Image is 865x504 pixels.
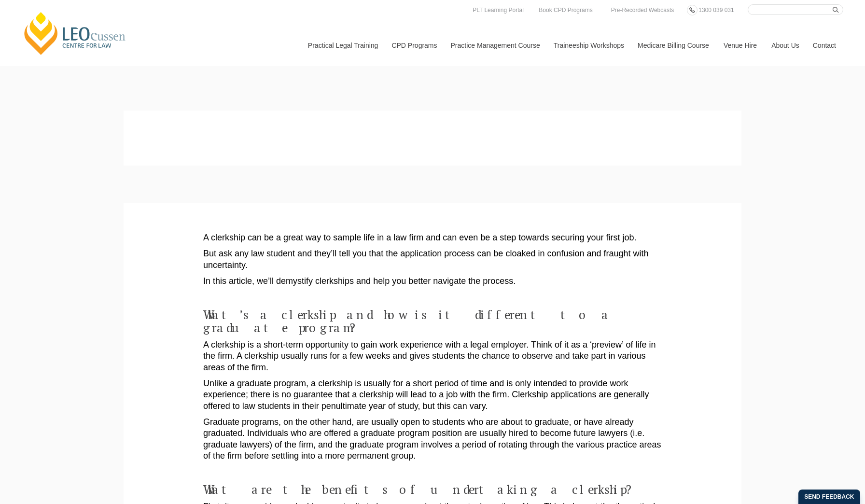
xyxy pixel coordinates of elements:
p: Graduate programs, on the other hand, are usually open to students who are about to graduate, or ... [203,417,662,462]
iframe: LiveChat chat widget [800,439,841,480]
p: But ask any law student and they’ll tell you that the application process can be cloaked in confu... [203,248,662,271]
a: About Us [764,25,806,66]
a: Medicare Billing Course [630,25,716,66]
h4: What’s a clerkship and how is it different to a graduate program? [203,308,662,335]
a: Traineeship Workshops [546,25,630,66]
a: Contact [806,25,843,66]
p: A clerkship is a short-term opportunity to gain work experience with a legal employer. Think of i... [203,339,662,373]
a: Practice Management Course [444,25,546,66]
a: Book CPD Programs [536,5,595,15]
a: 1300 039 031 [696,5,736,15]
p: In this article, we’ll demystify clerkships and help you better navigate the process. [203,276,662,287]
h1: Demystifying Clerkships [131,128,734,158]
h4: What are the benefits of undertaking a clerkship? [203,483,662,496]
a: CPD Programs [384,25,443,66]
a: Pre-Recorded Webcasts [609,5,677,15]
a: Venue Hire [716,25,764,66]
a: Practical Legal Training [301,25,385,66]
p: Unlike a graduate program, a clerkship is usually for a short period of time and is only intended... [203,378,662,412]
span: 1300 039 031 [698,7,734,14]
p: A clerkship can be a great way to sample life in a law firm and can even be a step towards securi... [203,232,662,243]
a: PLT Learning Portal [470,5,526,15]
a: [PERSON_NAME] Centre for Law [22,11,128,56]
